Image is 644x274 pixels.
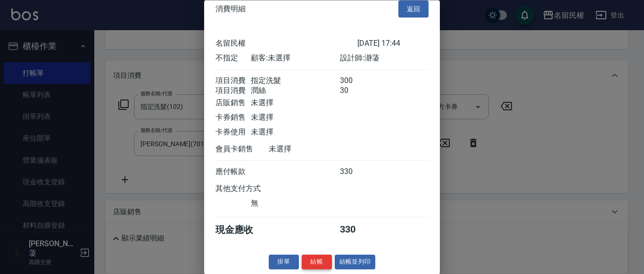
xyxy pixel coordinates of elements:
[215,224,269,237] div: 現金應收
[215,167,251,177] div: 應付帳款
[215,39,357,49] div: 名留民權
[269,145,357,155] div: 未選擇
[251,99,339,108] div: 未選擇
[251,54,339,64] div: 顧客: 未選擇
[215,128,251,138] div: 卡券使用
[215,86,251,96] div: 項目消費
[251,113,339,123] div: 未選擇
[340,54,429,64] div: 設計師: 瀞蓤
[251,199,339,209] div: 無
[215,145,269,155] div: 會員卡銷售
[340,76,375,86] div: 300
[251,86,339,96] div: 潤絲
[251,76,339,86] div: 指定洗髮
[215,76,251,86] div: 項目消費
[215,184,287,194] div: 其他支付方式
[215,54,251,64] div: 不指定
[251,128,339,138] div: 未選擇
[302,255,332,270] button: 結帳
[215,4,246,14] span: 消費明細
[269,255,299,270] button: 掛單
[340,86,375,96] div: 30
[215,99,251,108] div: 店販銷售
[340,224,375,237] div: 330
[215,113,251,123] div: 卡券銷售
[335,255,376,270] button: 結帳並列印
[398,0,429,18] button: 返回
[357,39,429,49] div: [DATE] 17:44
[340,167,375,177] div: 330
